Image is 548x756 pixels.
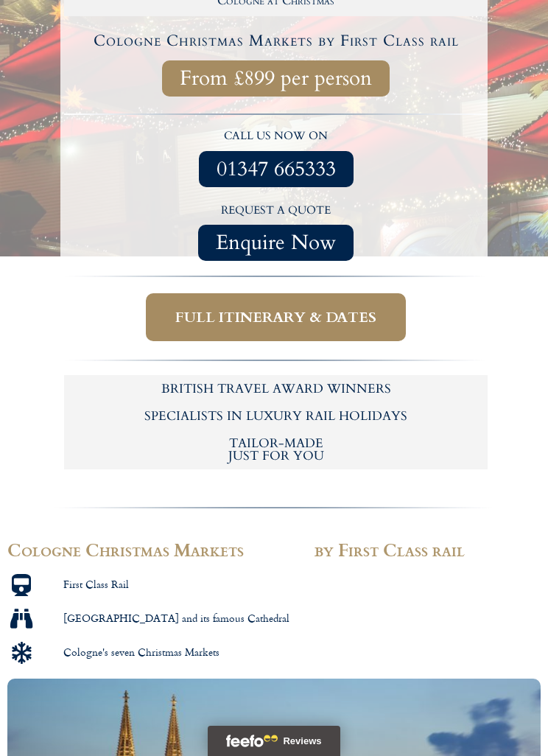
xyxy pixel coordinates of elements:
p: request a quote [71,202,480,219]
span: [GEOGRAPHIC_DATA] and its famous Cathedral [60,612,289,626]
span: 01347 665333 [217,160,336,178]
a: 01347 665333 [199,151,354,187]
span: Cologne's seven Christmas Markets [60,645,219,659]
h6: Specialists in luxury rail holidays [71,410,480,422]
span: Full itinerary & dates [175,308,376,326]
span: Enquire Now [216,234,336,252]
h4: Cologne Christmas Markets by First Class rail [66,33,485,49]
h5: tailor-made just for you [71,437,480,462]
a: From £899 per person [162,60,390,97]
p: call us now on [71,127,480,144]
span: From £899 per person [180,69,372,88]
span: Cologne Christmas Markets by First Class rail [7,536,465,562]
span: First Class Rail [60,578,129,592]
a: Enquire Now [198,225,354,261]
a: Full itinerary & dates [146,293,406,341]
h5: British Travel Award winners [71,382,480,395]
